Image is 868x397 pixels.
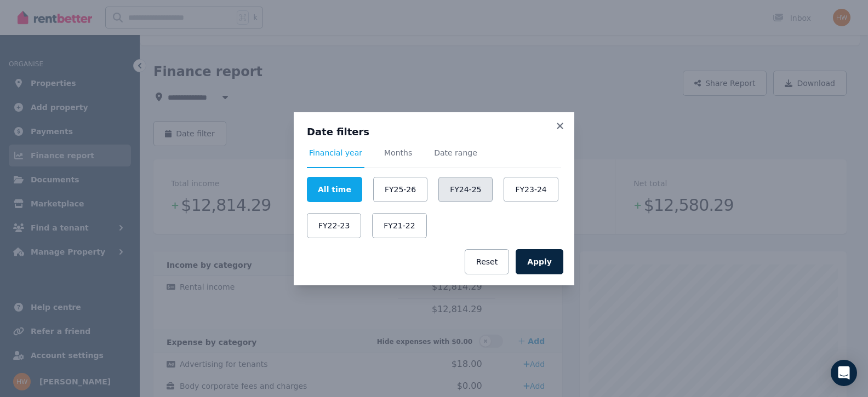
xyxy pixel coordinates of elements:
button: Apply [516,249,563,274]
h3: Date filters [307,125,561,139]
button: All time [307,177,362,202]
span: Financial year [309,147,362,158]
span: Months [384,147,412,158]
button: FY23-24 [504,177,558,202]
button: FY22-23 [307,213,361,238]
nav: Tabs [307,147,561,168]
div: Open Intercom Messenger [831,360,857,386]
span: Date range [434,147,477,158]
button: FY24-25 [438,177,493,202]
button: Reset [465,249,509,274]
button: FY21-22 [372,213,426,238]
button: FY25-26 [373,177,427,202]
